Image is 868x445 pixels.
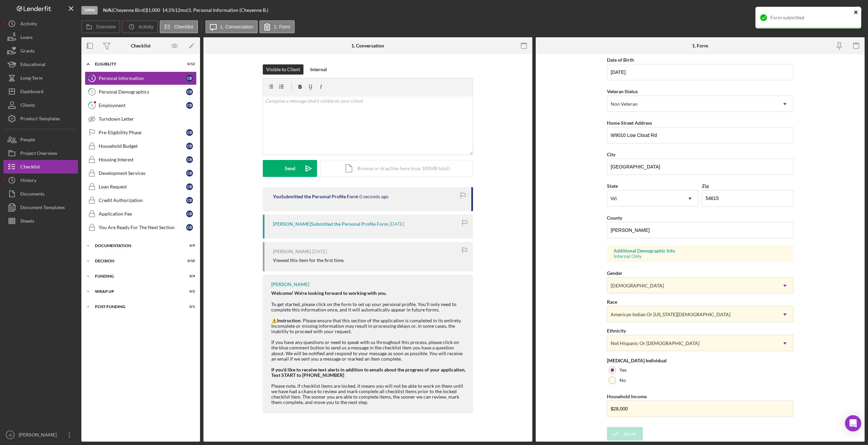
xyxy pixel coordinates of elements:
button: Long-Term [3,71,78,85]
div: Educational [20,58,45,73]
button: Documents [3,187,78,201]
a: Project Overview [3,146,78,160]
label: No [619,378,626,383]
div: 1. Form [692,43,708,48]
div: WI [611,196,617,201]
button: Activity [3,17,78,31]
tspan: 1 [91,76,93,80]
div: Post-Funding [95,305,178,309]
strong: Welcome! We're looking forward to working with you. [271,290,387,296]
label: Yes [619,367,627,373]
a: Housing InterestCB [85,153,197,166]
label: Checklist [174,24,194,29]
a: Sheets [3,214,78,228]
a: 2Personal DemographicsCB [85,85,197,99]
button: Product Templates [3,112,78,125]
div: Send [285,160,295,177]
div: 0 / 1 [183,305,195,309]
button: Saved [607,427,643,441]
div: Wrap up [95,289,178,294]
strong: Instruction [277,318,300,323]
label: Date of Birth [607,57,634,63]
div: Additional Demographic Info [614,248,787,254]
div: Loan Request [99,184,186,189]
div: Checklist [131,43,151,48]
time: 2025-09-15 21:04 [359,194,389,199]
div: Household Budget [99,143,186,149]
label: Overview [96,24,116,29]
button: Send [263,160,317,177]
div: C B [186,210,193,217]
div: Eligiblity [95,62,178,66]
button: Checklist [160,20,198,33]
div: C B [186,88,193,95]
button: JB[PERSON_NAME] [3,428,78,442]
div: 0 / 2 [183,289,195,294]
div: Loans [20,31,33,46]
div: Mark Complete [816,3,849,17]
div: [MEDICAL_DATA] Individual [607,358,793,363]
div: Housing Interest [99,157,186,162]
time: 2025-09-11 19:00 [389,221,404,227]
a: Grants [3,44,78,58]
button: Dashboard [3,85,78,98]
button: Loans [3,31,78,44]
a: 1Personal InformationCB [85,72,197,85]
text: JB [8,433,12,437]
div: To get started, please click on the form to set up your personal profile. You'll only need to com... [271,290,466,312]
div: Form submitted [770,15,852,20]
button: Internal [307,64,330,75]
div: You Are Ready For The Next Section [99,225,186,230]
div: 0 / 12 [183,62,195,66]
a: Credit AuthorizationCB [85,194,197,207]
span: $1,000 [145,7,160,13]
div: Documentation [95,244,178,248]
div: You Submitted the Personal Profile Form [273,194,358,199]
button: Checklist [3,160,78,174]
label: 1. Conversation [220,24,253,29]
div: Funding [95,274,178,278]
div: Document Templates [20,201,65,216]
div: 0 / 9 [183,244,195,248]
div: Decision [95,259,178,263]
a: 3EmploymentCB [85,99,197,112]
div: Open Intercom Messenger [845,415,861,431]
div: Visible to Client [266,64,300,75]
div: Personal Demographics [99,89,186,95]
div: Credit Authorization [99,198,186,203]
time: 2025-09-11 18:59 [312,249,327,254]
div: Sheets [20,214,34,229]
div: Project Overview [20,146,57,162]
label: County [607,215,622,221]
div: C B [186,143,193,149]
div: Documents [20,187,44,202]
div: Activity [20,17,37,32]
a: Application FeeCB [85,207,197,221]
div: [PERSON_NAME] [273,249,311,254]
button: Activity [122,20,158,33]
div: 1. Conversation [351,43,384,48]
div: American Indian Or [US_STATE][DEMOGRAPHIC_DATA] [611,312,730,317]
button: Clients [3,98,78,112]
button: Visible to Client [263,64,303,75]
div: History [20,174,36,189]
div: C B [186,102,193,109]
div: Viewed this item for the first time. [273,258,344,263]
div: Clients [20,98,35,114]
div: Open [81,6,98,15]
div: Dashboard [20,85,43,100]
div: Personal Information [99,76,186,81]
button: People [3,133,78,146]
div: [PERSON_NAME] [17,428,61,443]
div: C B [186,170,193,177]
div: | 1. Personal Information (Cheyenne B.) [187,7,268,13]
div: Cheyenne Bird | [113,7,145,13]
div: C B [186,197,193,204]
